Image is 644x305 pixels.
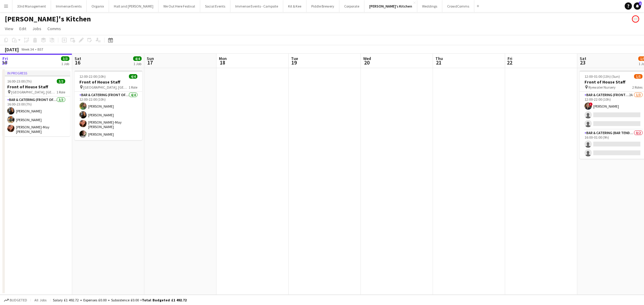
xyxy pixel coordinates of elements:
[51,0,87,12] button: Immense Events
[37,47,43,52] div: BST
[2,59,8,66] span: 15
[417,0,442,12] button: Weddings
[632,85,642,90] span: 2 Roles
[129,85,137,90] span: 1 Role
[30,25,44,33] a: Jobs
[11,90,56,94] span: [GEOGRAPHIC_DATA], [GEOGRAPHIC_DATA]
[61,56,69,61] span: 3/3
[507,59,512,66] span: 22
[434,59,443,66] span: 21
[200,0,230,12] button: Social Events
[291,56,298,61] span: Tue
[79,74,106,79] span: 12:00-22:00 (10h)
[2,84,70,90] h3: Front of House Staff
[129,74,137,79] span: 4/4
[146,59,154,66] span: 17
[5,26,13,31] span: View
[580,56,586,61] span: Sat
[2,71,70,136] app-job-card: In progress16:00-23:00 (7h)3/3Front of House Staff [GEOGRAPHIC_DATA], [GEOGRAPHIC_DATA]1 RoleBar ...
[306,0,339,12] button: Piddle Brewery
[283,0,306,12] button: Kit & Kee
[17,25,29,33] a: Edit
[2,96,70,136] app-card-role: Bar & Catering (Front of House)3/316:00-23:00 (7h)[PERSON_NAME][PERSON_NAME][PERSON_NAME]-May [PE...
[75,79,142,85] h3: Front of House Staff
[5,14,91,24] h1: [PERSON_NAME]'s Kitchen
[19,26,26,31] span: Edit
[75,71,142,140] app-job-card: 12:00-22:00 (10h)4/4Front of House Staff [GEOGRAPHIC_DATA], [GEOGRAPHIC_DATA]1 RoleBar & Catering...
[639,2,642,5] span: 1
[362,59,371,66] span: 20
[290,59,298,66] span: 19
[75,56,81,61] span: Sat
[133,56,142,61] span: 4/4
[632,15,639,23] app-user-avatar: Event Temps
[585,74,620,79] span: 12:00-01:00 (13h) (Sun)
[634,74,642,79] span: 1/5
[10,298,27,302] span: Budgeted
[5,46,19,52] div: [DATE]
[12,0,51,12] button: 33rd Management
[3,297,28,303] button: Budgeted
[32,26,41,31] span: Jobs
[45,25,63,33] a: Comms
[508,56,512,61] span: Fri
[33,298,48,302] span: All jobs
[2,56,8,61] span: Fri
[219,56,227,61] span: Mon
[87,0,109,12] button: Organix
[634,2,641,10] a: 1
[364,0,417,12] button: [PERSON_NAME]'s Kitchen
[588,85,616,90] span: Ryewater Nursery
[218,59,227,66] span: 18
[435,56,443,61] span: Thu
[579,59,586,66] span: 23
[74,59,81,66] span: 16
[75,92,142,140] app-card-role: Bar & Catering (Front of House)4/412:00-22:00 (10h)[PERSON_NAME][PERSON_NAME][PERSON_NAME]-May [P...
[363,56,371,61] span: Wed
[109,0,159,12] button: Hall and [PERSON_NAME]
[83,85,129,90] span: [GEOGRAPHIC_DATA], [GEOGRAPHIC_DATA]
[56,90,65,94] span: 1 Role
[147,56,154,61] span: Sun
[159,0,200,12] button: We Out Here Festival
[7,79,32,83] span: 16:00-23:00 (7h)
[142,298,187,302] span: Total Budgeted £1 492.72
[61,61,69,66] div: 1 Job
[47,26,61,31] span: Comms
[53,298,187,302] div: Salary £1 492.72 + Expenses £0.00 + Subsistence £0.00 =
[57,79,65,83] span: 3/3
[589,102,593,106] span: !
[442,0,474,12] button: CrowdComms
[2,25,16,33] a: View
[2,71,70,75] div: In progress
[20,47,35,52] span: Week 34
[339,0,364,12] button: Corporate
[133,61,141,66] div: 1 Job
[230,0,283,12] button: Immense Events - Campsite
